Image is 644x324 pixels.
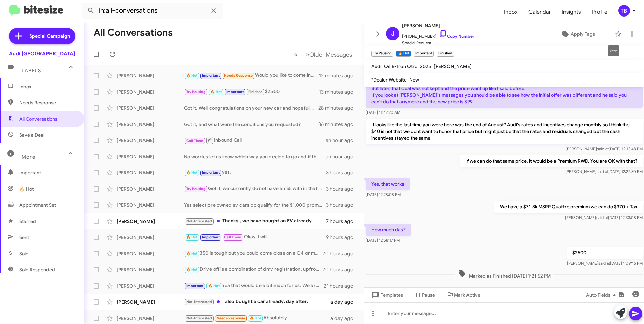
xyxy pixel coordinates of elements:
[326,186,359,192] div: 3 hours ago
[309,51,352,58] span: Older Messages
[186,90,206,94] span: Try Pausing
[19,132,44,138] span: Save a Deal
[366,192,401,197] span: [DATE] 12:28:08 PM
[319,89,359,95] div: 13 minutes ago
[117,105,184,111] div: [PERSON_NAME]
[117,89,184,95] div: [PERSON_NAME]
[556,2,586,22] a: Insights
[290,47,302,61] button: Previous
[117,153,184,160] div: [PERSON_NAME]
[613,5,637,17] button: TB
[301,47,356,61] button: Next
[184,88,319,96] div: $2500
[208,284,220,288] span: 🔥 Hot
[324,234,359,241] div: 19 hours ago
[586,2,613,22] span: Profile
[290,47,356,61] nav: Page navigation example
[186,139,204,143] span: Call Them
[184,136,326,144] div: Inbound Call
[186,73,198,78] span: 🔥 Hot
[597,146,609,151] span: said at
[402,40,474,46] span: Special Request
[19,99,76,106] span: Needs Response
[565,215,643,220] span: [PERSON_NAME] [DATE] 12:33:08 PM
[618,5,630,17] div: TB
[117,218,184,225] div: [PERSON_NAME]
[186,316,212,320] span: Not-Interested
[184,121,318,128] div: Got it, and what were the conditions you requested?
[117,234,184,241] div: [PERSON_NAME]
[29,33,70,39] span: Special Campaign
[597,169,608,174] span: said at
[19,218,36,225] span: Starred
[19,186,34,192] span: 🔥 Hot
[437,51,454,57] small: Finished
[391,28,395,39] span: J
[322,250,359,257] div: 20 hours ago
[305,50,309,59] span: »
[184,153,326,160] div: No worries let us know which way you decide to go and if there is anything we can do to help make...
[366,224,411,236] p: How much das?
[117,186,184,192] div: [PERSON_NAME]
[566,146,643,151] span: [PERSON_NAME] [DATE] 12:13:48 PM
[326,169,359,176] div: 3 hours ago
[409,289,441,301] button: Pause
[366,238,400,243] span: [DATE] 12:58:17 PM
[184,298,330,306] div: I also bought a car already, day after.
[324,218,359,225] div: 17 hours ago
[455,269,553,279] span: Marked as Finished [DATE] 1:21:52 PM
[117,283,184,289] div: [PERSON_NAME]
[567,247,643,259] p: $2500
[460,155,643,167] p: If we can do that same price, it would be a Premium RWD. You are OK with that?
[366,178,410,190] p: Yes, that works
[224,235,241,239] span: Call Them
[330,299,359,305] div: a day ago
[22,154,35,160] span: More
[117,299,184,305] div: [PERSON_NAME]
[22,68,41,74] span: Labels
[184,202,326,208] div: Yes select pre owned ev cars do qualify for the $1,000 promo are you able to come in this weekend?
[184,105,318,111] div: Got it, Well congratulations on your new car and hopefully we can still see you for any services ...
[523,2,556,22] span: Calendar
[571,28,595,40] span: Apply Tags
[371,63,381,69] span: Audi
[596,215,608,220] span: said at
[184,250,322,257] div: 350 is tough but you could come close on a Q4 or maybe even a A3
[396,51,411,57] small: 🔥 Hot
[567,261,643,266] span: [PERSON_NAME] [DATE] 1:09:16 PM
[19,116,57,122] span: All Conversations
[19,202,56,208] span: Appointment Set
[186,300,212,304] span: Not-Interested
[326,153,359,160] div: an hour ago
[210,90,222,94] span: 🔥 Hot
[186,235,198,239] span: 🔥 Hot
[330,315,359,322] div: a day ago
[184,185,326,193] div: Got it, we currently do not have an S5 with in that yea range but I will keep my eye out if we ev...
[186,267,198,272] span: 🔥 Hot
[186,219,212,223] span: Not-Interested
[498,2,523,22] a: Inbox
[9,50,75,57] div: Audi [GEOGRAPHIC_DATA]
[184,266,322,273] div: Drive off is a combination of dmv registration, upfront taxes and first month payment so that is ...
[370,289,403,301] span: Templates
[543,28,612,40] button: Apply Tags
[414,51,434,57] small: Important
[434,63,472,69] span: [PERSON_NAME]
[217,316,245,320] span: Needs Response
[117,315,184,322] div: [PERSON_NAME]
[184,217,324,225] div: Thanks , we have bought an EV already
[598,261,610,266] span: said at
[318,105,359,111] div: 28 minutes ago
[422,289,435,301] span: Pause
[322,266,359,273] div: 20 hours ago
[366,110,400,115] span: [DATE] 11:42:20 AM
[494,201,643,213] p: We have a $71.8k MSRP Quattro premium we can do $370 + Tax
[318,121,359,128] div: 36 minutes ago
[420,63,431,69] span: 2025
[441,289,486,301] button: Mark Active
[117,72,184,79] div: [PERSON_NAME]
[184,233,324,241] div: Okay, I will
[364,289,409,301] button: Templates
[9,28,75,44] a: Special Campaign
